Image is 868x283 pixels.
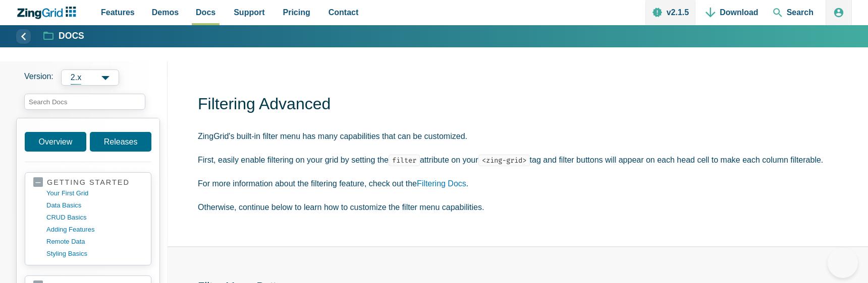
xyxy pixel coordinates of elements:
label: Versions [24,69,159,86]
a: adding features [46,224,143,236]
a: Overview [25,132,86,152]
code: <zing-grid> [478,155,530,166]
a: styling basics [46,248,143,260]
p: Otherwise, continue below to learn how to customize the filter menu capabilities. [198,200,852,214]
span: Features [101,6,135,19]
span: Pricing [283,6,310,19]
a: Releases [90,132,151,152]
p: For more information about the filtering feature, check out the . [198,177,852,190]
h1: Filtering Advanced [198,94,852,116]
code: filter [389,155,420,166]
input: search input [24,94,145,110]
p: ZingGrid's built-in filter menu has many capabilities that can be customized. [198,129,852,143]
a: your first grid [46,187,143,199]
span: Demos [152,6,179,19]
strong: Docs [59,32,84,41]
span: Version: [24,69,53,86]
a: remote data [46,236,143,248]
span: Contact [329,6,359,19]
p: First, easily enable filtering on your grid by setting the attribute on your tag and filter butto... [198,153,852,167]
a: data basics [46,199,143,211]
span: Support [234,6,264,19]
iframe: Help Scout Beacon - Open [828,248,858,278]
span: Docs [196,6,215,19]
a: getting started [33,178,143,187]
a: CRUD basics [46,211,143,224]
a: Docs [44,30,84,42]
a: ZingChart Logo. Click to return to the homepage [16,7,81,19]
a: Filtering Docs [417,179,466,188]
